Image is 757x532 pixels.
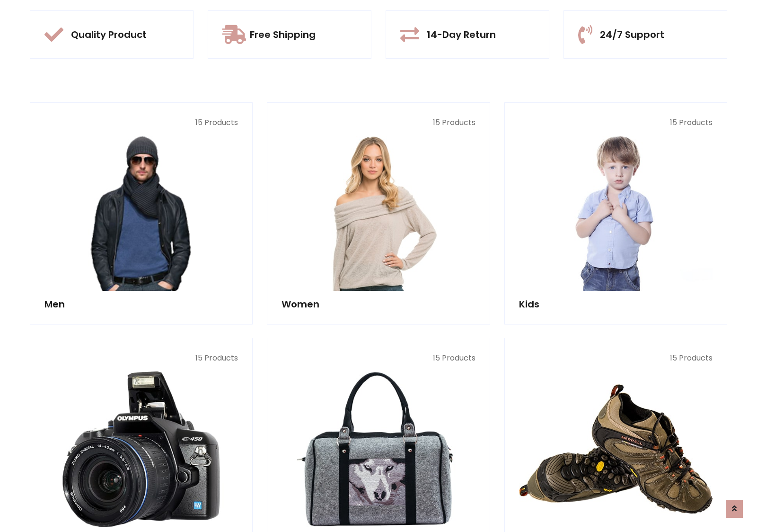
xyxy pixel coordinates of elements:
[250,29,316,40] h5: Free Shipping
[519,117,713,128] p: 15 Products
[282,117,475,128] p: 15 Products
[71,29,147,40] h5: Quality Product
[44,298,238,310] h5: Men
[427,29,496,40] h5: 14-Day Return
[519,352,713,364] p: 15 Products
[44,352,238,364] p: 15 Products
[519,298,713,310] h5: Kids
[282,298,475,310] h5: Women
[282,352,475,364] p: 15 Products
[600,29,664,40] h5: 24/7 Support
[44,117,238,128] p: 15 Products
